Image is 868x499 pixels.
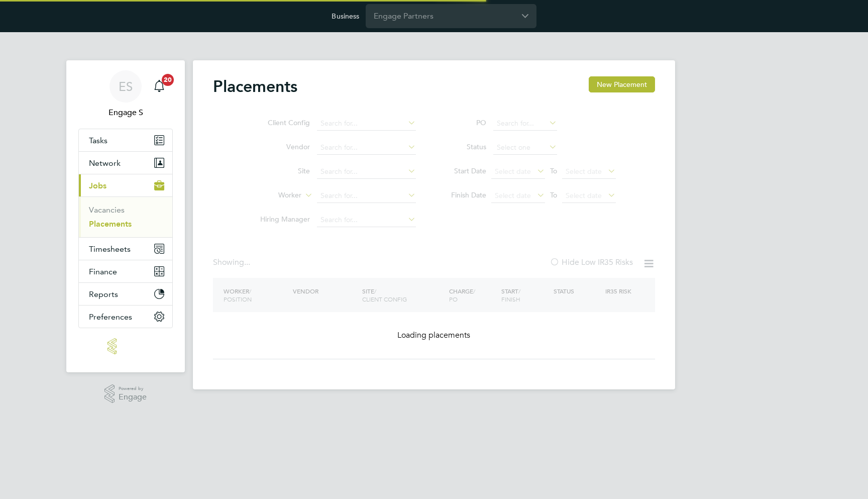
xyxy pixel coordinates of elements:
button: Finance [79,260,172,282]
span: ... [244,257,250,267]
span: Engage [119,393,147,402]
nav: Main navigation [66,60,185,372]
span: 20 [162,74,174,86]
div: Showing [213,257,252,268]
a: 20 [149,70,169,103]
a: Vacancies [89,205,125,215]
img: engage-logo-retina.png [107,338,144,354]
button: Reports [79,283,172,305]
span: ES [119,80,133,93]
a: Placements [89,219,132,229]
button: Network [79,152,172,174]
span: Tasks [89,136,107,145]
button: Timesheets [79,238,172,260]
span: Preferences [89,312,132,322]
span: Timesheets [89,244,131,254]
button: Preferences [79,306,172,328]
div: Jobs [79,196,172,237]
span: Network [89,158,121,168]
button: Jobs [79,174,172,196]
h2: Placements [213,76,297,96]
span: Finance [89,267,117,276]
a: Powered byEngage [104,384,147,404]
label: Hide Low IR35 Risks [550,257,633,267]
a: ESEngage S [78,70,173,119]
span: Engage S [78,107,173,119]
span: Powered by [119,384,147,393]
span: Reports [89,289,118,299]
a: Tasks [79,129,172,151]
label: Business [332,12,359,21]
button: New Placement [589,76,655,92]
span: Jobs [89,181,106,190]
a: Go to home page [78,338,173,354]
